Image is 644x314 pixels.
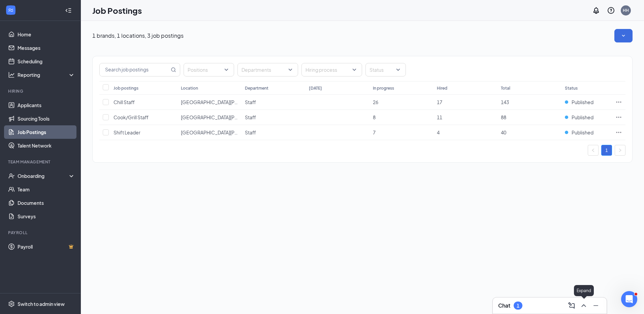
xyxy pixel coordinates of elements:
[18,210,75,223] a: Surveys
[245,99,256,105] span: Staff
[572,129,593,136] span: Published
[602,145,612,155] a: 1
[497,81,561,95] th: Total
[114,129,140,135] span: Shift Leader
[18,41,75,55] a: Messages
[574,285,594,296] div: Expand
[171,67,176,72] svg: MagnifyingGlass
[615,145,625,156] button: right
[181,85,198,91] div: Location
[501,99,509,105] span: 143
[18,301,65,307] div: Switch to admin view
[241,110,305,125] td: Staff
[7,7,14,13] svg: WorkstreamLogo
[501,129,506,135] span: 40
[18,125,75,139] a: Job Postings
[114,85,138,91] div: Job postings
[618,148,622,152] span: right
[178,110,241,125] td: 14458 Strickland
[241,95,305,110] td: Staff
[245,129,256,135] span: Staff
[18,183,75,196] a: Team
[568,302,576,310] svg: ComposeMessage
[92,32,184,39] p: 1 brands, 1 locations, 3 job postings
[592,302,600,310] svg: Minimize
[572,114,593,121] span: Published
[607,6,615,14] svg: QuestionInfo
[181,114,268,120] span: [GEOGRAPHIC_DATA][PERSON_NAME]
[615,114,622,121] svg: Ellipses
[588,145,599,156] li: Previous Page
[592,6,600,14] svg: Notifications
[373,99,378,105] span: 26
[615,99,622,105] svg: Ellipses
[8,301,15,307] svg: Settings
[623,7,629,13] div: HH
[245,114,256,120] span: Staff
[591,148,595,152] span: left
[114,114,149,120] span: Cook/Grill Staff
[18,98,75,112] a: Applicants
[590,300,601,311] button: Minimize
[178,125,241,140] td: 14458 Strickland
[8,159,74,165] div: Team Management
[92,5,142,16] h1: Job Postings
[305,81,369,95] th: [DATE]
[114,99,135,105] span: Chill Staff
[18,196,75,210] a: Documents
[517,303,519,309] div: 1
[373,114,376,120] span: 8
[621,291,637,307] iframe: Intercom live chat
[18,112,75,125] a: Sourcing Tools
[501,114,506,120] span: 88
[578,300,589,311] button: ChevronUp
[588,145,599,156] button: left
[18,71,75,78] div: Reporting
[601,145,612,156] li: 1
[615,129,622,136] svg: Ellipses
[245,85,268,91] div: Department
[178,95,241,110] td: 14458 Strickland
[572,99,593,105] span: Published
[614,29,633,42] button: SmallChevronDown
[8,88,74,94] div: Hiring
[241,125,305,140] td: Staff
[181,99,268,105] span: [GEOGRAPHIC_DATA][PERSON_NAME]
[561,81,612,95] th: Status
[8,71,15,78] svg: Analysis
[580,302,588,310] svg: ChevronUp
[437,129,440,135] span: 4
[498,302,510,309] h3: Chat
[369,81,433,95] th: In progress
[373,129,376,135] span: 7
[18,139,75,152] a: Talent Network
[620,32,627,39] svg: SmallChevronDown
[437,99,442,105] span: 17
[18,240,75,253] a: PayrollCrown
[65,7,72,14] svg: Collapse
[8,172,15,179] svg: UserCheck
[566,300,577,311] button: ComposeMessage
[615,145,625,156] li: Next Page
[100,63,169,76] input: Search job postings
[18,28,75,41] a: Home
[437,114,442,120] span: 11
[433,81,497,95] th: Hired
[18,172,69,179] div: Onboarding
[181,129,268,135] span: [GEOGRAPHIC_DATA][PERSON_NAME]
[18,55,75,68] a: Scheduling
[8,230,74,235] div: Payroll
